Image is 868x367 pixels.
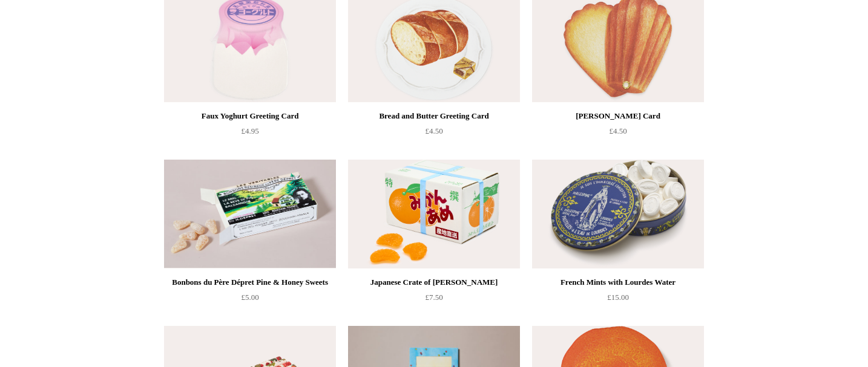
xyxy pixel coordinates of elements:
span: £4.95 [241,126,258,135]
a: Bonbons du Père Dépret Pine & Honey Sweets £5.00 [164,275,336,325]
div: Bonbons du Père Dépret Pine & Honey Sweets [167,275,333,290]
span: £4.50 [425,126,442,135]
div: [PERSON_NAME] Card [535,109,701,123]
img: Japanese Crate of Clementine Sweets [348,160,520,268]
span: £7.50 [425,293,442,302]
a: [PERSON_NAME] Card £4.50 [532,109,704,158]
a: French Mints with Lourdes Water French Mints with Lourdes Water [532,160,704,268]
img: Bonbons du Père Dépret Pine & Honey Sweets [164,160,336,268]
a: Bread and Butter Greeting Card £4.50 [348,109,520,158]
a: Japanese Crate of [PERSON_NAME] £7.50 [348,275,520,325]
a: Japanese Crate of Clementine Sweets Japanese Crate of Clementine Sweets [348,160,520,268]
span: £5.00 [241,293,258,302]
img: French Mints with Lourdes Water [532,160,704,268]
div: Faux Yoghurt Greeting Card [167,109,333,123]
div: Japanese Crate of [PERSON_NAME] [351,275,517,290]
span: £4.50 [609,126,626,135]
a: Bonbons du Père Dépret Pine & Honey Sweets Bonbons du Père Dépret Pine & Honey Sweets [164,160,336,268]
a: Faux Yoghurt Greeting Card £4.95 [164,109,336,158]
div: French Mints with Lourdes Water [535,275,701,290]
div: Bread and Butter Greeting Card [351,109,517,123]
a: French Mints with Lourdes Water £15.00 [532,275,704,325]
span: £15.00 [607,293,629,302]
